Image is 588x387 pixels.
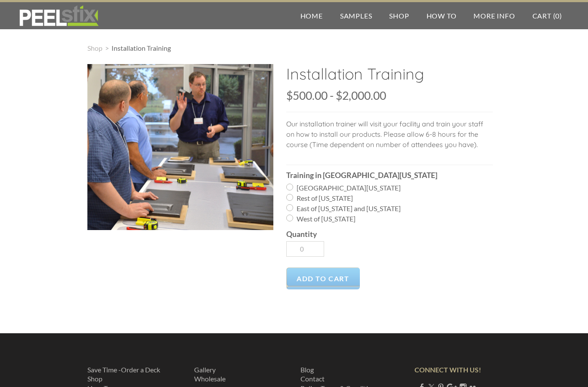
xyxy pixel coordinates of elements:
[286,267,360,289] a: Add to Cart
[292,2,331,29] a: Home
[17,5,100,27] img: REFACE SUPPLIES
[297,194,353,202] span: Rest of [US_STATE]
[87,365,160,374] a: Save Time -Order a Deck
[286,64,493,90] h2: Installation Training
[111,44,171,52] span: Installation Training
[194,365,216,374] a: Gallery​
[286,119,493,158] p: Our installation trainer will visit your facility and train your staff on how to install our prod...
[300,365,314,374] a: Blog
[87,44,102,52] a: Shop
[286,215,293,221] input: West of [US_STATE]
[415,365,481,374] strong: CONNECT WITH US!
[381,2,418,29] a: Shop
[300,375,325,383] a: Contact
[297,204,401,212] span: East of [US_STATE] and [US_STATE]
[286,89,386,102] span: $500.00 - $2,000.00
[286,184,293,190] input: [GEOGRAPHIC_DATA][US_STATE]
[194,375,226,383] a: ​Wholesale
[87,375,102,383] a: Shop
[418,2,465,29] a: How To
[286,194,293,201] input: Rest of [US_STATE]
[194,365,226,383] font: ​
[102,44,111,52] span: >
[286,204,293,211] input: East of [US_STATE] and [US_STATE]
[286,230,317,239] b: Quantity
[286,171,437,180] b: Training in [GEOGRAPHIC_DATA][US_STATE]
[524,2,571,29] a: Cart (0)
[297,215,356,223] span: West of [US_STATE]
[331,2,381,29] a: Samples
[297,184,401,192] span: [GEOGRAPHIC_DATA][US_STATE]
[555,12,560,20] span: 0
[465,2,523,29] a: More Info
